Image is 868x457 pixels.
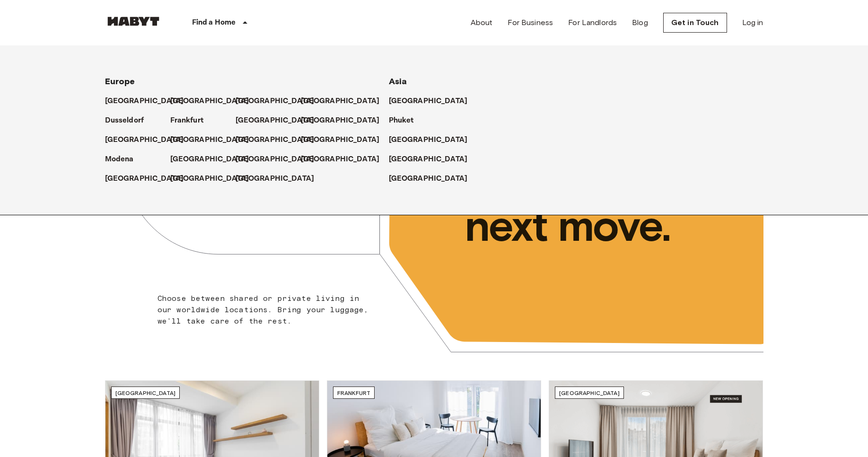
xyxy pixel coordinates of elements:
[508,17,553,28] a: For Business
[105,154,143,165] a: Modena
[105,173,184,185] p: [GEOGRAPHIC_DATA]
[568,17,617,28] a: For Landlords
[170,96,259,107] a: [GEOGRAPHIC_DATA]
[170,134,259,146] a: [GEOGRAPHIC_DATA]
[471,17,493,28] a: About
[236,154,324,165] a: [GEOGRAPHIC_DATA]
[301,134,389,146] a: [GEOGRAPHIC_DATA]
[170,154,259,165] a: [GEOGRAPHIC_DATA]
[105,96,184,107] p: [GEOGRAPHIC_DATA]
[170,115,213,126] a: Frankfurt
[337,389,370,396] span: Frankfurt
[389,173,468,185] p: [GEOGRAPHIC_DATA]
[105,115,154,126] a: Dusseldorf
[170,96,249,107] p: [GEOGRAPHIC_DATA]
[301,115,389,126] a: [GEOGRAPHIC_DATA]
[105,134,193,146] a: [GEOGRAPHIC_DATA]
[105,76,135,87] span: Europe
[389,173,477,185] a: [GEOGRAPHIC_DATA]
[236,96,315,107] p: [GEOGRAPHIC_DATA]
[170,115,203,126] p: Frankfurt
[389,134,468,146] p: [GEOGRAPHIC_DATA]
[389,115,423,126] a: Phuket
[105,173,193,185] a: [GEOGRAPHIC_DATA]
[632,17,648,28] a: Blog
[236,96,324,107] a: [GEOGRAPHIC_DATA]
[170,134,249,146] p: [GEOGRAPHIC_DATA]
[170,173,249,185] p: [GEOGRAPHIC_DATA]
[105,115,144,126] p: Dusseldorf
[192,17,236,28] p: Find a Home
[236,134,324,146] a: [GEOGRAPHIC_DATA]
[158,293,375,327] p: Choose between shared or private living in our worldwide locations. Bring your luggage, we'll tak...
[236,173,315,185] p: [GEOGRAPHIC_DATA]
[105,17,162,26] img: Habyt
[301,96,389,107] a: [GEOGRAPHIC_DATA]
[389,115,414,126] p: Phuket
[301,115,380,126] p: [GEOGRAPHIC_DATA]
[236,115,324,126] a: [GEOGRAPHIC_DATA]
[389,76,407,87] span: Asia
[301,96,380,107] p: [GEOGRAPHIC_DATA]
[389,96,477,107] a: [GEOGRAPHIC_DATA]
[236,115,315,126] p: [GEOGRAPHIC_DATA]
[389,134,477,146] a: [GEOGRAPHIC_DATA]
[301,154,389,165] a: [GEOGRAPHIC_DATA]
[115,389,176,396] span: [GEOGRAPHIC_DATA]
[105,154,134,165] p: Modena
[389,154,468,165] p: [GEOGRAPHIC_DATA]
[301,134,380,146] p: [GEOGRAPHIC_DATA]
[236,134,315,146] p: [GEOGRAPHIC_DATA]
[389,154,477,165] a: [GEOGRAPHIC_DATA]
[105,134,184,146] p: [GEOGRAPHIC_DATA]
[301,154,380,165] p: [GEOGRAPHIC_DATA]
[236,154,315,165] p: [GEOGRAPHIC_DATA]
[170,173,259,185] a: [GEOGRAPHIC_DATA]
[170,154,249,165] p: [GEOGRAPHIC_DATA]
[742,17,763,28] a: Log in
[559,389,620,396] span: [GEOGRAPHIC_DATA]
[236,173,324,185] a: [GEOGRAPHIC_DATA]
[389,96,468,107] p: [GEOGRAPHIC_DATA]
[105,96,193,107] a: [GEOGRAPHIC_DATA]
[663,13,727,33] a: Get in Touch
